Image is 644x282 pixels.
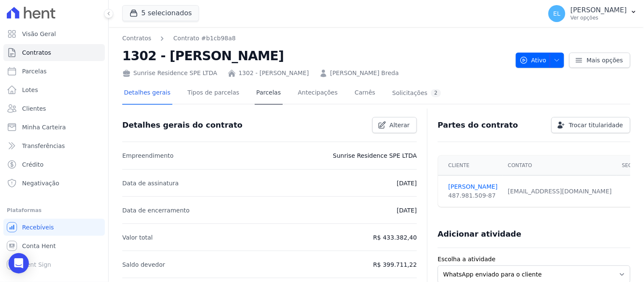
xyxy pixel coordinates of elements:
button: 5 selecionados [122,5,199,21]
span: Alterar [390,121,410,129]
p: Empreendimento [122,151,174,161]
div: Plataformas [7,205,101,215]
p: Saldo devedor [122,260,165,270]
p: Ver opções [571,14,627,21]
nav: Breadcrumb [122,34,509,43]
span: EL [554,11,561,17]
a: Contratos [3,44,105,61]
a: Crédito [3,156,105,173]
a: Contrato #b1cb98a8 [173,34,236,43]
a: Negativação [3,175,105,192]
a: [PERSON_NAME] [448,182,498,191]
a: Solicitações2 [391,82,443,105]
p: Sunrise Residence SPE LTDA [333,151,417,161]
p: R$ 399.711,22 [373,260,417,270]
button: Ativo [516,53,565,68]
nav: Breadcrumb [122,34,236,43]
a: Tipos de parcelas [186,82,241,105]
span: Mais opções [587,56,623,64]
p: Valor total [122,232,153,243]
span: Visão Geral [22,30,56,38]
button: EL [PERSON_NAME] Ver opções [542,2,644,25]
a: Mais opções [569,53,630,68]
label: Escolha a atividade [438,255,630,264]
h3: Partes do contrato [438,120,518,130]
a: Recebíveis [3,219,105,236]
span: Conta Hent [22,242,56,250]
h3: Detalhes gerais do contrato [122,120,242,130]
a: Parcelas [255,82,283,105]
span: Clientes [22,104,46,113]
a: Parcelas [3,63,105,80]
th: Cliente [438,156,503,176]
a: Trocar titularidade [551,117,630,133]
p: Data de assinatura [122,178,179,188]
p: R$ 433.382,40 [373,232,417,243]
a: Alterar [372,117,417,133]
a: Transferências [3,137,105,154]
span: Crédito [22,160,44,169]
span: Ativo [520,53,547,68]
a: Detalhes gerais [122,82,172,105]
span: Contratos [22,48,51,57]
span: Parcelas [22,67,47,75]
span: Trocar titularidade [569,121,623,129]
a: Carnês [353,82,377,105]
span: Recebíveis [22,223,54,232]
a: Conta Hent [3,237,105,254]
p: [PERSON_NAME] [571,6,627,14]
p: [DATE] [397,205,417,215]
a: Minha Carteira [3,119,105,136]
span: Lotes [22,86,38,94]
div: Sunrise Residence SPE LTDA [122,69,217,78]
a: Visão Geral [3,25,105,42]
div: [EMAIL_ADDRESS][DOMAIN_NAME] [508,187,612,196]
span: Minha Carteira [22,123,66,131]
a: Contratos [122,34,151,43]
a: Lotes [3,81,105,98]
a: 1302 - [PERSON_NAME] [239,69,309,78]
p: [DATE] [397,178,417,188]
span: Negativação [22,179,59,187]
h3: Adicionar atividade [438,229,521,239]
h2: 1302 - [PERSON_NAME] [122,46,509,65]
div: Open Intercom Messenger [8,253,29,274]
a: [PERSON_NAME] Breda [330,69,399,78]
th: Contato [503,156,617,176]
div: 2 [431,89,441,97]
a: Clientes [3,100,105,117]
div: 487.981.509-87 [448,191,498,200]
div: Solicitações [392,89,441,97]
a: Antecipações [296,82,340,105]
span: Transferências [22,142,65,150]
p: Data de encerramento [122,205,190,215]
